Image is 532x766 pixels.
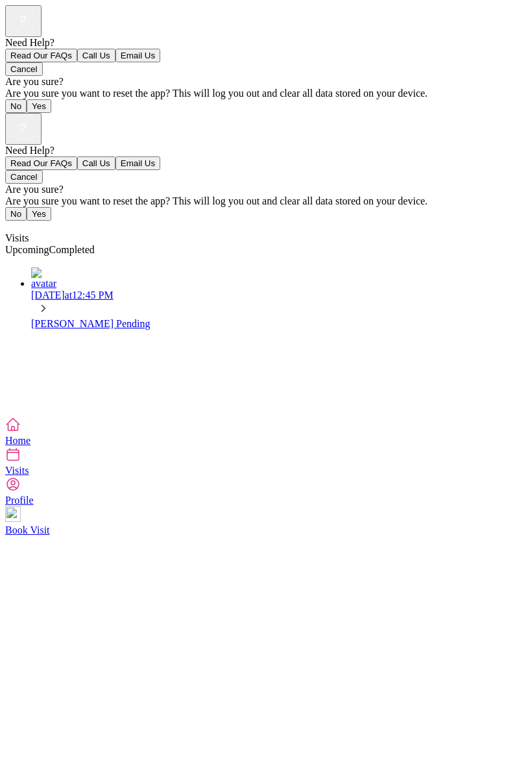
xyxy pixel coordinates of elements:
button: Cancel [5,62,43,76]
span: Visits [5,232,29,243]
span: Visits [5,465,29,476]
button: Cancel [5,170,43,184]
a: Profile [5,476,527,506]
span: Book Visit [5,525,50,536]
div: Are you sure you want to reset the app? This will log you out and clear all data stored on your d... [5,195,527,207]
div: [PERSON_NAME] Pending [31,318,527,330]
a: Visits [5,447,527,476]
button: No [5,99,27,113]
span: Profile [5,495,34,506]
a: Completed [49,244,95,255]
div: Need Help? [5,37,527,49]
button: Read Our FAQs [5,49,77,62]
div: Are you sure? [5,184,527,195]
button: Read Our FAQs [5,156,77,170]
button: Email Us [115,49,160,62]
a: Home [5,417,527,446]
a: avatar[DATE]at12:45 PM[PERSON_NAME] Pending [31,267,527,330]
span: Home [5,435,30,446]
div: [DATE] at 12:45 PM [31,290,527,301]
a: Book Visit [5,506,527,536]
div: Need Help? [5,145,527,156]
button: Call Us [77,49,115,62]
div: Are you sure you want to reset the app? This will log you out and clear all data stored on your d... [5,88,527,99]
button: Email Us [115,156,160,170]
button: Yes [27,99,51,113]
button: No [5,207,27,221]
button: Yes [27,207,51,221]
button: Call Us [77,156,115,170]
img: avatar [31,267,64,290]
a: Upcoming [5,244,49,255]
div: Are you sure? [5,76,527,88]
